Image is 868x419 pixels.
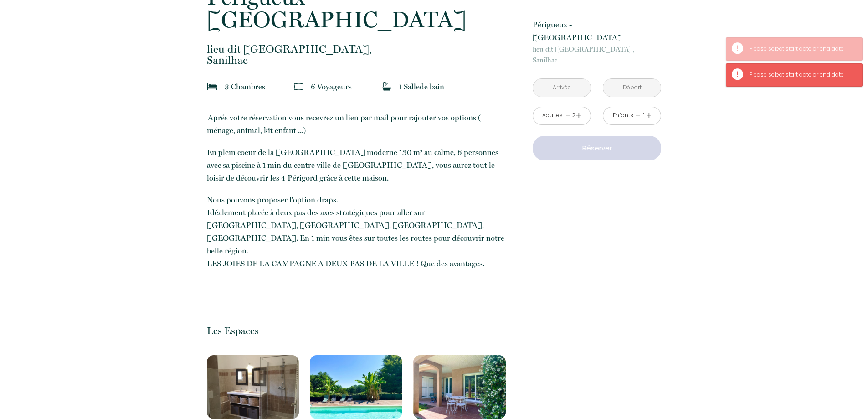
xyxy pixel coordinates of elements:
div: Adultes [542,111,563,120]
p: Les Espaces [207,325,506,337]
button: Réserver [533,136,661,160]
p: 1 Salle de bain [399,80,444,93]
div: 2 [571,111,576,120]
input: Arrivée [533,79,591,97]
span: s [349,82,352,91]
img: 16868693638713.jpg [310,355,402,419]
div: 1 [642,111,646,120]
img: guests [294,82,303,91]
a: - [636,109,641,123]
p: Aprés votre réservation vous recevrez un lien par mail pour rajouter vos options ( ménage, animal... [207,111,506,137]
p: 3 Chambre [225,80,265,93]
p: Réserver [536,143,658,154]
a: + [576,109,581,123]
a: - [565,109,570,123]
span: lieu dit [GEOGRAPHIC_DATA], [533,44,661,55]
p: Sanilhac [533,44,661,66]
p: ​ [207,111,506,292]
div: Please select start date or end date [749,71,853,79]
img: 16868693881278.jpg [413,355,506,419]
div: Enfants [613,111,633,120]
div: Please select start date or end date [749,45,853,53]
p: 6 Voyageur [311,80,352,93]
p: En plein coeur de la [GEOGRAPHIC_DATA] moderne 130 m² au calme, 6 personnes avec sa piscine à 1 m... [207,146,506,184]
input: Départ [603,79,661,97]
img: 16866072289062.JPG [207,355,299,419]
span: lieu dit [GEOGRAPHIC_DATA], [207,44,506,55]
p: Sanilhac [207,44,506,66]
p: Périgueux - [GEOGRAPHIC_DATA] [533,18,661,44]
a: + [646,109,652,123]
span: s [262,82,265,91]
p: Nous pouvons proposer l'option draps. Idéalement placée à deux pas des axes stratégiques pour all... [207,193,506,270]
